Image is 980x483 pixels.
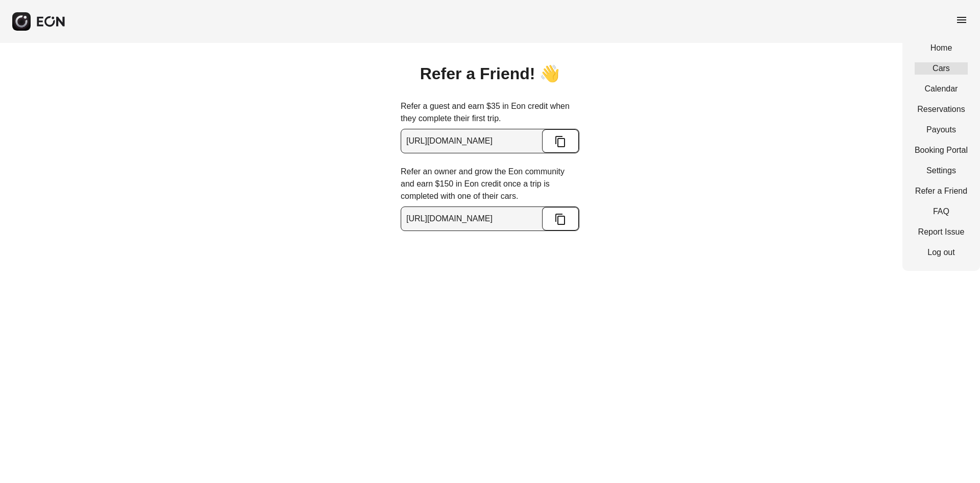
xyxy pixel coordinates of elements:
[915,205,968,218] a: FAQ
[401,166,579,202] p: Refer an owner and grow the Eon community and earn $150 in Eon credit once a trip is completed wi...
[915,62,968,75] a: Cars
[554,135,567,148] span: content_copy
[554,213,567,225] span: content_copy
[915,246,968,259] a: Log out
[915,42,968,54] a: Home
[915,103,968,116] a: Reservations
[955,14,968,26] span: menu
[915,124,968,136] a: Payouts
[401,135,493,147] div: [URL][DOMAIN_NAME]
[420,67,560,80] h1: Refer a Friend! 👋
[915,144,968,156] a: Booking Portal
[401,213,493,225] div: [URL][DOMAIN_NAME]
[401,100,579,125] p: Refer a guest and earn $35 in Eon credit when they complete their first trip.
[915,83,968,95] a: Calendar
[915,165,968,177] a: Settings
[915,185,968,197] a: Refer a Friend
[915,226,968,238] a: Report Issue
